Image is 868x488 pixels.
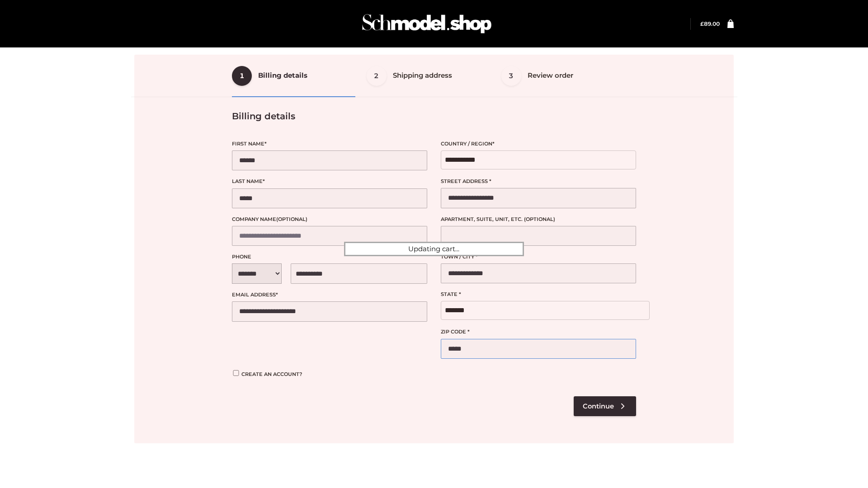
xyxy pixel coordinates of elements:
a: £89.00 [700,20,720,27]
bdi: 89.00 [700,20,720,27]
div: Updating cart... [344,242,524,256]
img: Schmodel Admin 964 [359,6,495,42]
span: £ [700,20,704,27]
